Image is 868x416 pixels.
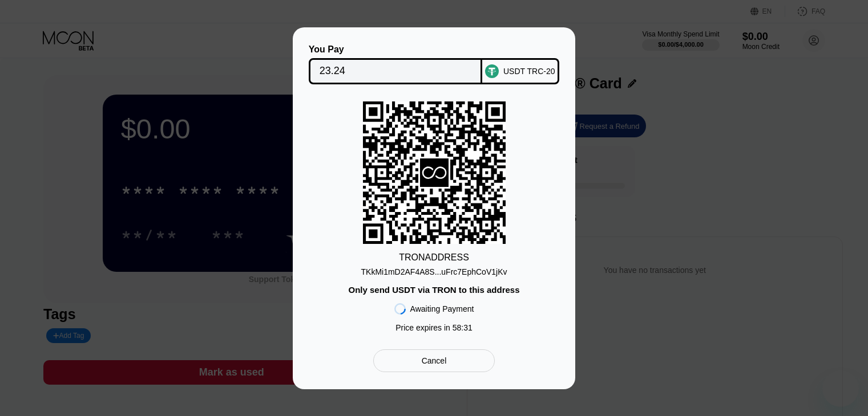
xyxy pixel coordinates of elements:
div: You PayUSDT TRC-20 [310,44,558,84]
div: You Pay [309,44,483,55]
div: USDT TRC-20 [503,67,555,76]
div: Price expires in [395,323,473,332]
div: Cancel [373,349,495,372]
span: 58 : 31 [453,323,473,332]
iframe: Button to launch messaging window [822,370,859,407]
div: Awaiting Payment [410,304,474,313]
div: TKkMi1mD2AF4A8S...uFrc7EphCoV1jKv [361,267,507,276]
div: TRON ADDRESS [399,252,469,263]
div: Only send USDT via TRON to this address [348,285,519,295]
div: TKkMi1mD2AF4A8S...uFrc7EphCoV1jKv [361,263,507,276]
div: Cancel [422,356,447,366]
